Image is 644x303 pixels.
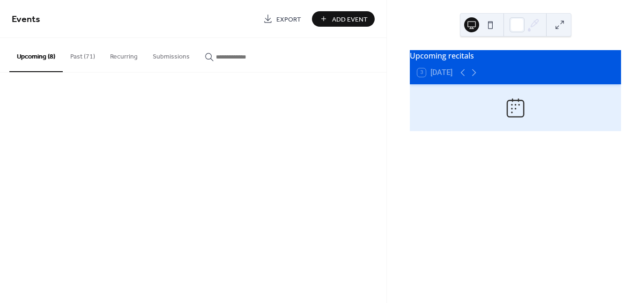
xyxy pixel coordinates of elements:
[9,38,63,72] button: Upcoming (8)
[410,50,621,61] div: Upcoming recitals
[12,10,40,29] span: Events
[332,15,368,24] span: Add Event
[103,38,145,71] button: Recurring
[312,11,375,27] button: Add Event
[276,15,301,24] span: Export
[63,38,103,71] button: Past (71)
[256,11,308,27] a: Export
[145,38,197,71] button: Submissions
